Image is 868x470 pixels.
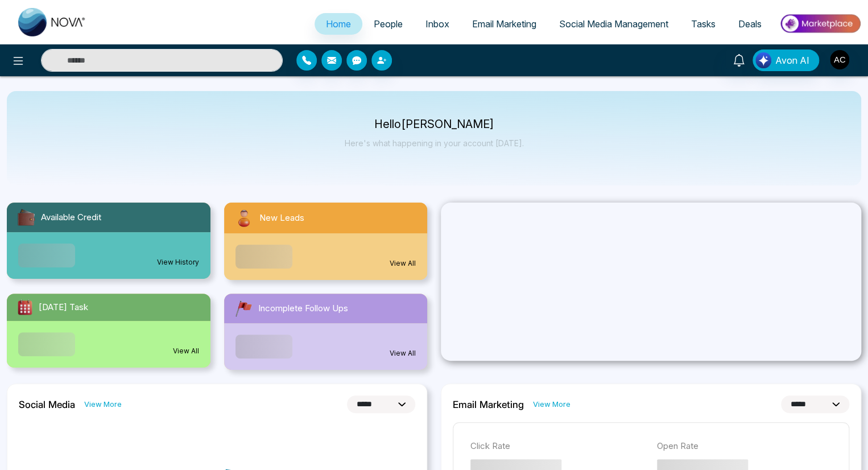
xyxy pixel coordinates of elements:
img: Lead Flow [755,52,771,68]
a: View All [390,348,416,358]
img: followUps.svg [233,298,254,319]
span: Social Media Management [559,18,668,30]
img: availableCredit.svg [16,207,36,228]
a: View More [84,399,122,410]
img: todayTask.svg [16,298,34,316]
a: Email Marketing [461,13,548,35]
a: View History [157,257,199,267]
span: Home [326,18,351,30]
a: View All [173,346,199,356]
p: Open Rate [657,440,832,453]
span: [DATE] Task [39,301,88,314]
img: User Avatar [830,50,849,69]
span: Available Credit [41,211,101,224]
h2: Social Media [19,399,75,410]
span: Email Marketing [472,18,536,30]
button: Avon AI [753,50,819,71]
p: Click Rate [470,440,646,453]
img: Market-place.gif [779,11,861,36]
a: Deals [727,13,773,35]
a: Home [315,13,362,35]
span: Inbox [425,18,449,30]
a: Incomplete Follow UpsView All [217,294,435,370]
span: People [374,18,403,30]
span: Tasks [691,18,716,30]
a: Inbox [414,13,461,35]
a: Tasks [680,13,727,35]
img: newLeads.svg [233,207,255,229]
span: New Leads [259,212,304,225]
a: People [362,13,414,35]
a: View All [390,258,416,269]
span: Incomplete Follow Ups [258,302,348,315]
img: Nova CRM Logo [18,8,86,36]
a: Social Media Management [548,13,680,35]
span: Deals [738,18,762,30]
a: View More [533,399,571,410]
span: Avon AI [775,53,809,67]
a: New LeadsView All [217,203,435,280]
p: Here's what happening in your account [DATE]. [345,138,524,148]
h2: Email Marketing [453,399,524,410]
p: Hello [PERSON_NAME] [345,119,524,129]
